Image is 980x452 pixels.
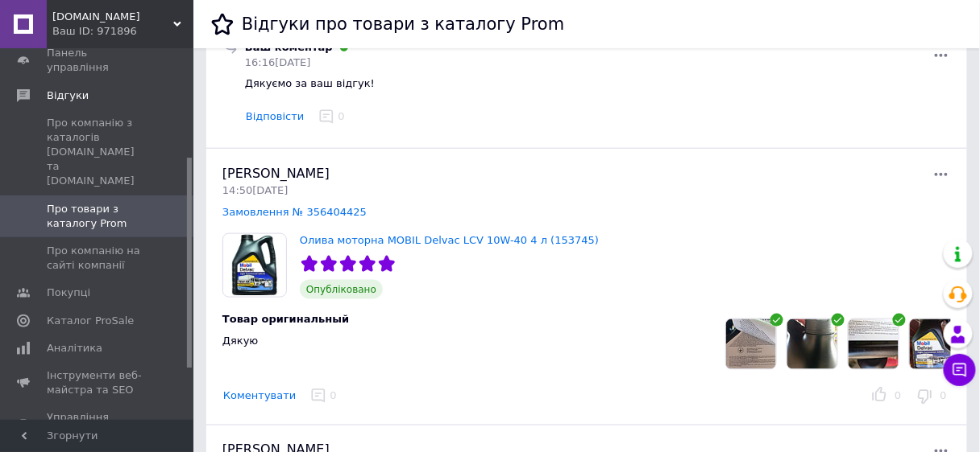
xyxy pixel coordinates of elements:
span: Каталог ProSale [47,314,134,328]
span: Покупці [47,286,90,300]
span: Товар оригинальный [222,313,349,325]
span: Дякуємо за ваш відгук! [245,77,375,89]
span: Про товари з каталогу Prom [47,202,149,231]
button: Відповісти [245,109,305,125]
span: Опубліковано [300,280,383,299]
span: Відгуки [47,88,89,103]
img: Олива моторна MOBIL Delvac LCV 10W-40 4 л (153745) [223,234,286,297]
span: Про компанію з каталогів [DOMAIN_NAME] та [DOMAIN_NAME] [47,116,149,189]
div: Ваш ID: 971896 [52,24,193,39]
span: Інструменти веб-майстра та SEO [47,368,149,397]
span: [PERSON_NAME] [222,166,330,181]
span: Управління сайтом [47,410,149,439]
span: 16:16[DATE] [245,56,310,68]
a: Замовлення № 356404425 [222,206,367,218]
span: 14:50[DATE] [222,184,288,196]
span: Дякую [222,335,258,347]
h1: Відгуки про товари з каталогу Prom [242,14,564,34]
span: Панель управління [47,46,149,75]
button: Коментувати [222,388,297,405]
span: Demi.in.ua [52,10,173,24]
span: Аналітика [47,341,102,355]
button: Чат з покупцем [944,354,976,386]
a: Олива моторна MOBIL Delvac LCV 10W-40 4 л (153745) [300,234,599,246]
span: Про компанію на сайті компанії [47,244,149,273]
